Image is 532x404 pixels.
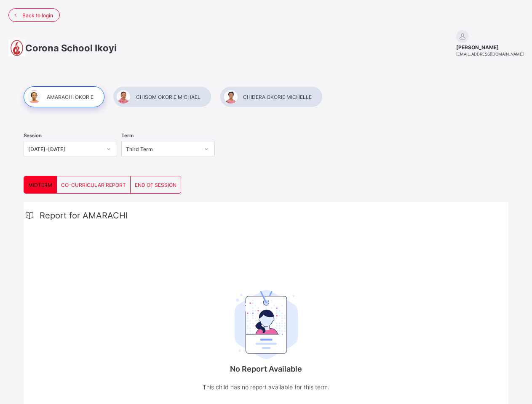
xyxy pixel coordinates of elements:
[456,30,469,43] img: default.svg
[135,182,176,188] span: END OF SESSION
[182,364,350,373] p: No Report Available
[456,44,524,50] span: [PERSON_NAME]
[126,146,199,152] div: Third Term
[182,382,350,392] p: This child has no report available for this term.
[28,146,102,152] div: [DATE]-[DATE]
[24,133,42,138] span: Session
[61,182,126,188] span: CO-CURRICULAR REPORT
[40,210,128,221] span: Report for AMARACHI
[456,52,524,56] span: [EMAIL_ADDRESS][DOMAIN_NAME]
[8,40,25,56] img: School logo
[121,133,134,138] span: Term
[235,290,298,359] img: student.207b5acb3037b72b59086e8b1a17b1d0.svg
[28,182,52,188] span: MIDTERM
[22,12,53,19] span: Back to login
[25,43,117,53] span: Corona School Ikoyi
